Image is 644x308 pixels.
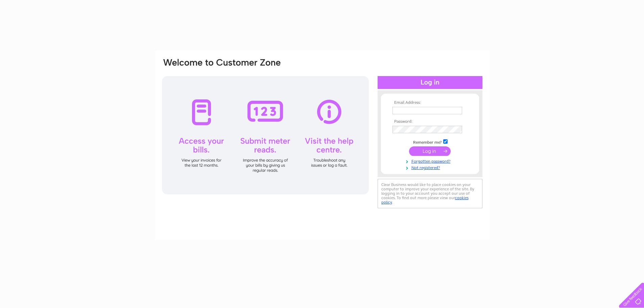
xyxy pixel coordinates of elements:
a: cookies policy [381,195,469,205]
a: Forgotten password? [392,158,469,164]
input: Submit [409,146,451,156]
a: Not registered? [392,164,469,170]
th: Password: [391,119,469,124]
th: Email Address: [391,100,469,105]
div: Clear Business would like to place cookies on your computer to improve your experience of the sit... [378,179,482,208]
td: Remember me? [391,138,469,145]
